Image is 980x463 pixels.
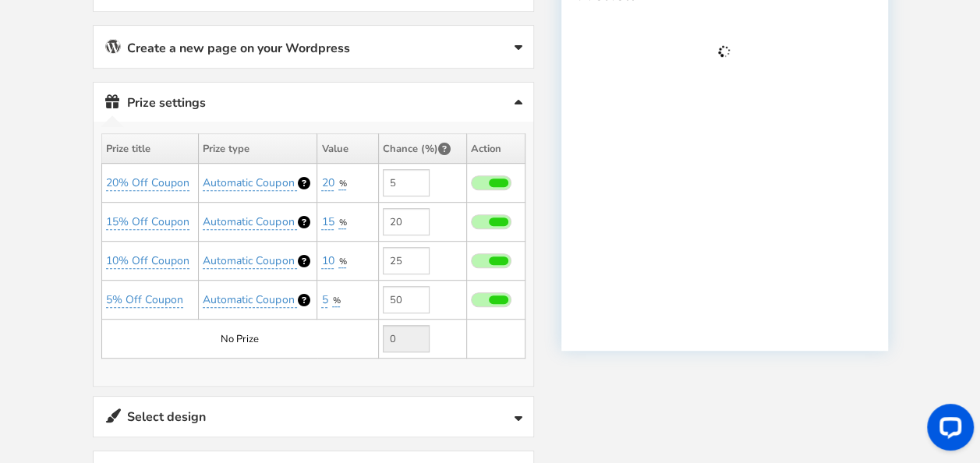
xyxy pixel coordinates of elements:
[915,398,980,463] iframe: LiveChat chat widget
[94,397,533,436] a: Select design
[378,134,466,164] th: Chance (%)
[203,214,294,229] span: Automatic Coupon
[106,175,189,191] a: 20% Off Coupon
[321,292,327,308] a: 5
[338,217,346,228] span: %
[321,253,334,269] a: 10
[317,134,378,164] th: Value
[203,253,297,269] a: Automatic Coupon
[203,175,294,190] span: Automatic Coupon
[338,256,346,268] a: %
[203,253,294,268] span: Automatic Coupon
[383,325,430,352] input: Value not editable
[101,134,199,164] th: Prize title
[338,178,346,189] span: %
[94,83,533,122] a: Prize settings
[106,292,183,308] a: 5% Off Coupon
[203,292,297,308] a: Automatic Coupon
[203,292,294,307] span: Automatic Coupon
[106,214,189,230] a: 15% Off Coupon
[332,295,340,307] a: %
[101,320,378,359] td: No Prize
[321,214,334,230] a: 15
[203,214,297,230] a: Automatic Coupon
[94,26,533,68] a: Create a new page on your Wordpress
[338,217,346,229] a: %
[466,134,525,164] th: Action
[199,134,317,164] th: Prize type
[332,295,340,306] span: %
[203,175,297,191] a: Automatic Coupon
[106,253,189,269] a: 10% Off Coupon
[338,178,346,190] a: %
[338,256,346,267] span: %
[321,175,334,191] a: 20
